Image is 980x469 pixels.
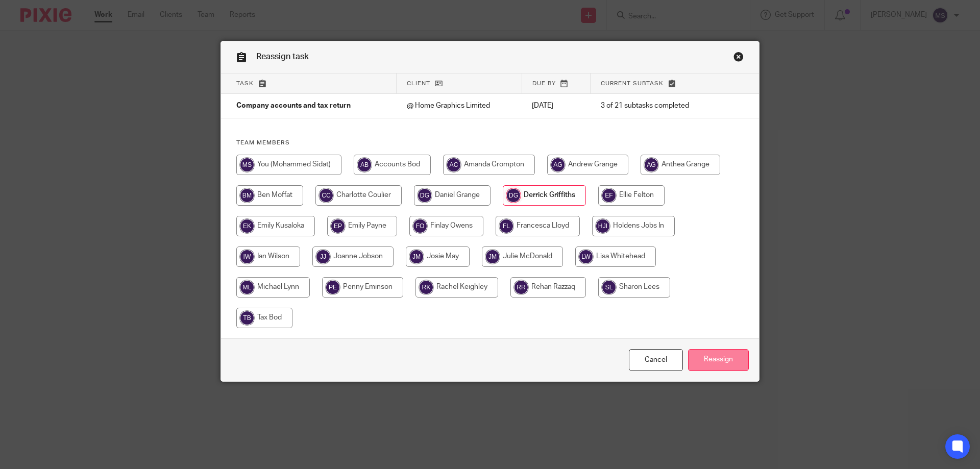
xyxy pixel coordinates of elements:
span: Company accounts and tax return [236,103,351,110]
span: Client [407,81,430,86]
td: 3 of 21 subtasks completed [591,94,722,118]
h4: Team members [236,139,744,147]
p: [DATE] [532,101,580,111]
a: Close this dialog window [629,349,683,371]
p: @ Home Graphics Limited [407,101,512,111]
span: Due by [532,81,556,86]
span: Task [236,81,254,86]
span: Current subtask [601,81,664,86]
span: Reassign task [256,53,309,61]
a: Close this dialog window [733,52,744,65]
input: Reassign [688,349,749,371]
